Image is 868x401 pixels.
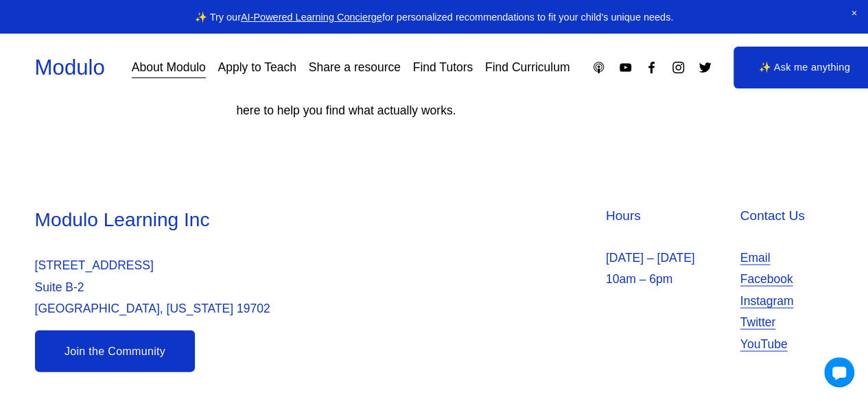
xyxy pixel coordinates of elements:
a: Facebook [740,269,793,291]
a: Twitter [698,60,712,75]
a: Find Curriculum [485,56,570,80]
a: Instagram [740,291,794,313]
h4: Hours [606,207,733,225]
a: Apply to Teach [218,56,296,80]
a: Email [740,247,771,269]
p: [STREET_ADDRESS] Suite B-2 [GEOGRAPHIC_DATA], [US_STATE] 19702 [35,255,430,320]
a: Instagram [671,60,685,75]
a: Apple Podcasts [591,60,606,75]
a: About Modulo [132,56,206,80]
a: AI-Powered Learning Concierge [241,12,382,23]
a: YouTube [740,334,788,356]
a: Facebook [644,60,659,75]
a: Modulo [35,56,105,80]
h3: Modulo Learning Inc [35,207,430,233]
a: Share a resource [309,56,401,80]
a: Find Tutors [413,56,473,80]
p: [DATE] – [DATE] 10am – 6pm [606,247,733,291]
a: Twitter [740,312,776,334]
h4: Contact Us [740,207,834,225]
a: YouTube [618,60,633,75]
a: Join the Community [35,330,196,372]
